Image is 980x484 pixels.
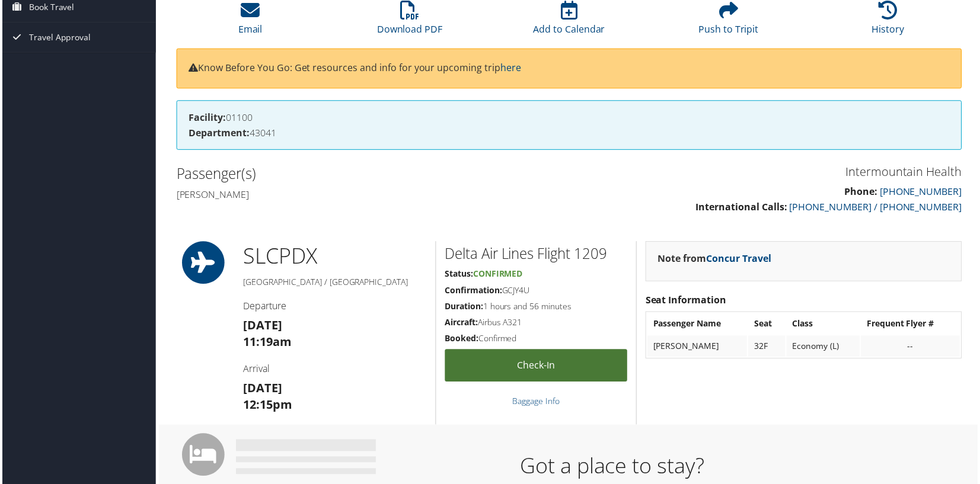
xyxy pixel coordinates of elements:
a: [PHONE_NUMBER] [882,186,964,199]
td: Economy (L) [788,337,861,358]
a: Email [237,7,261,36]
h2: Delta Air Lines Flight 1209 [445,245,628,265]
th: Class [788,315,861,336]
a: Concur Travel [707,253,772,266]
strong: Aircraft: [445,318,478,329]
h5: GCJY4U [445,286,628,297]
span: Travel Approval [27,23,89,52]
th: Passenger Name [648,315,748,336]
strong: International Calls: [697,201,789,214]
a: here [500,62,521,75]
h3: Intermountain Health [579,164,965,181]
strong: Phone: [846,186,879,199]
h5: Airbus A321 [445,318,628,330]
a: Baggage Info [512,397,560,408]
strong: [DATE] [242,382,281,398]
h5: 1 hours and 56 minutes [445,302,628,313]
strong: Status: [445,269,473,280]
h5: [GEOGRAPHIC_DATA] / [GEOGRAPHIC_DATA] [242,277,426,289]
h4: 01100 [187,113,952,123]
td: [PERSON_NAME] [648,337,748,358]
h4: 43041 [187,129,952,138]
h4: [PERSON_NAME] [175,189,561,202]
h2: Passenger(s) [175,164,561,184]
strong: Note from [659,253,772,266]
h4: Departure [242,300,426,313]
strong: 11:19am [242,335,291,351]
a: History [873,7,906,36]
strong: Confirmation: [445,286,502,297]
span: Confirmed [473,269,523,280]
h1: SLC PDX [242,242,426,272]
strong: Facility: [187,111,225,124]
a: Add to Calendar [533,7,605,36]
a: Check-in [445,351,628,383]
h4: Arrival [242,364,426,377]
div: -- [869,342,956,353]
th: Seat [749,315,787,336]
a: Push to Tripit [700,7,760,36]
strong: Seat Information [646,294,727,307]
strong: Department: [187,127,248,140]
strong: [DATE] [242,319,281,335]
th: Frequent Flyer # [863,315,962,336]
td: 32F [749,337,787,358]
a: [PHONE_NUMBER] / [PHONE_NUMBER] [791,201,964,214]
strong: Duration: [445,302,483,313]
a: Download PDF [376,7,442,36]
h5: Confirmed [445,334,628,346]
p: Know Before You Go: Get resources and info for your upcoming trip [187,61,952,76]
strong: 12:15pm [242,398,291,414]
strong: Booked: [445,334,478,345]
